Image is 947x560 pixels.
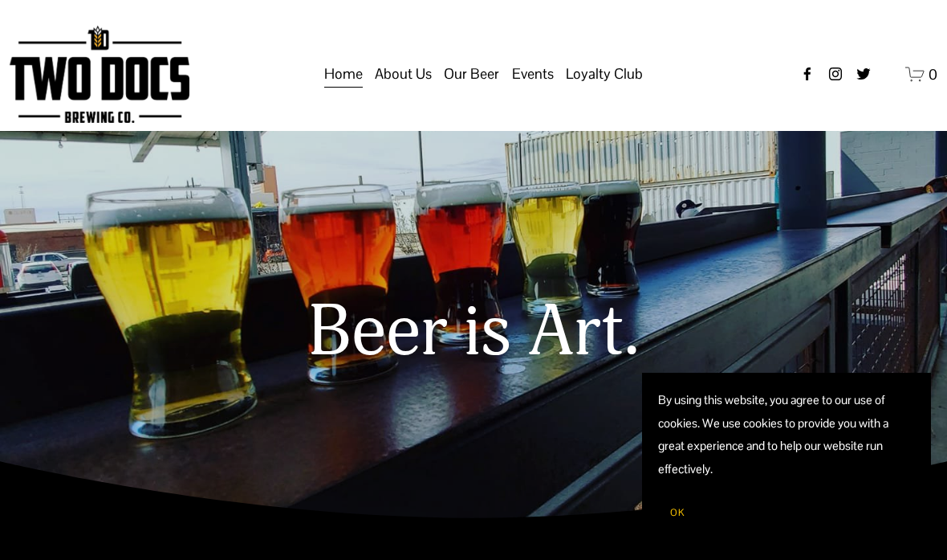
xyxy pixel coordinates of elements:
a: folder dropdown [375,59,432,89]
span: 0 [929,65,937,84]
span: Our Beer [444,60,499,88]
img: Two Docs Brewing Co. [10,26,189,123]
a: 0 items in cart [905,64,938,84]
a: Home [324,59,363,89]
a: twitter-unauth [856,66,872,82]
span: OK [670,506,685,519]
span: Loyalty Club [566,60,643,88]
button: OK [658,497,697,528]
a: folder dropdown [566,59,643,89]
span: Events [512,60,554,88]
h1: Beer is Art. [10,292,937,372]
a: folder dropdown [512,59,554,89]
section: Cookie banner [642,373,931,544]
p: By using this website, you agree to our use of cookies. We use cookies to provide you with a grea... [658,389,915,481]
span: About Us [375,60,432,88]
a: Facebook [799,66,815,82]
a: folder dropdown [444,59,499,89]
a: instagram-unauth [827,66,843,82]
